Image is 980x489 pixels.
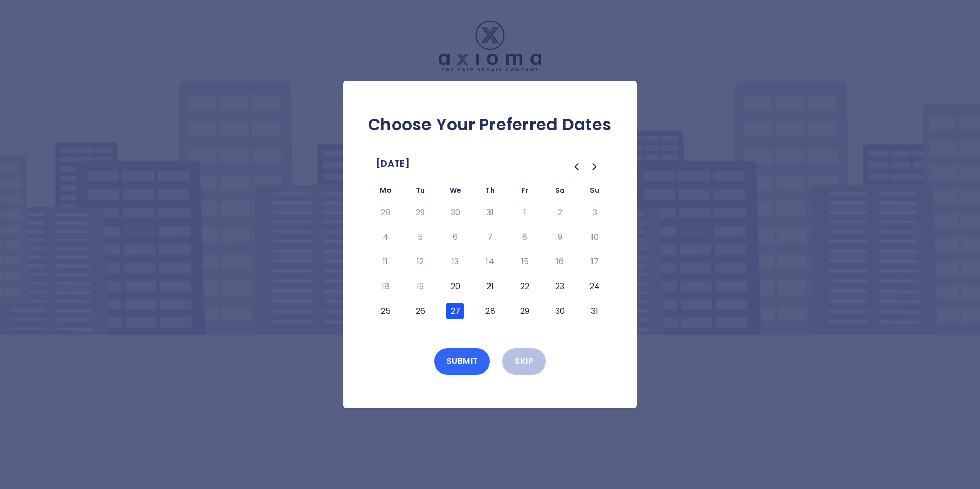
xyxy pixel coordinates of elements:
[376,229,395,246] button: Monday, August 4th, 2025
[446,205,464,221] button: Wednesday, July 30th, 2025
[439,21,541,71] img: Logo
[585,254,604,270] button: Sunday, August 17th, 2025
[481,229,499,246] button: Thursday, August 7th, 2025
[585,157,604,176] button: Go to the Next Month
[360,114,620,135] h2: Choose Your Preferred Dates
[550,254,569,270] button: Saturday, August 16th, 2025
[481,254,499,270] button: Thursday, August 14th, 2025
[516,278,534,295] button: Friday, August 22nd, 2025
[481,278,499,295] button: Thursday, August 21st, 2025
[376,303,395,319] button: Monday, August 25th, 2025
[550,278,569,295] button: Saturday, August 23rd, 2025
[516,303,534,319] button: Friday, August 29th, 2025
[567,157,585,176] button: Go to the Previous Month
[376,205,395,221] button: Monday, July 28th, 2025
[434,348,491,375] button: Submit
[550,229,569,246] button: Saturday, August 9th, 2025
[411,205,430,221] button: Tuesday, July 29th, 2025
[585,303,604,319] button: Sunday, August 31st, 2025
[438,184,473,200] th: Wednesday
[585,278,604,295] button: Sunday, August 24th, 2025
[446,303,464,319] button: Wednesday, August 27th, 2025, selected
[376,278,395,295] button: Monday, August 18th, 2025
[446,278,464,295] button: Wednesday, August 20th, 2025
[585,229,604,246] button: Sunday, August 10th, 2025
[542,184,577,200] th: Saturday
[446,254,464,270] button: Wednesday, August 13th, 2025
[411,254,430,270] button: Today, Tuesday, August 12th, 2025
[577,184,612,200] th: Sunday
[376,254,395,270] button: Monday, August 11th, 2025
[411,229,430,246] button: Tuesday, August 5th, 2025
[585,205,604,221] button: Sunday, August 3rd, 2025
[368,184,612,323] table: August 2025
[368,184,403,200] th: Monday
[473,184,507,200] th: Thursday
[550,303,569,319] button: Saturday, August 30th, 2025
[411,278,430,295] button: Tuesday, August 19th, 2025
[481,205,499,221] button: Thursday, July 31st, 2025
[411,303,430,319] button: Tuesday, August 26th, 2025
[550,205,569,221] button: Saturday, August 2nd, 2025
[516,205,534,221] button: Friday, August 1st, 2025
[516,229,534,246] button: Friday, August 8th, 2025
[446,229,464,246] button: Wednesday, August 6th, 2025
[507,184,542,200] th: Friday
[516,254,534,270] button: Friday, August 15th, 2025
[403,184,438,200] th: Tuesday
[376,155,410,172] span: [DATE]
[481,303,499,319] button: Thursday, August 28th, 2025
[502,348,546,375] button: Skip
